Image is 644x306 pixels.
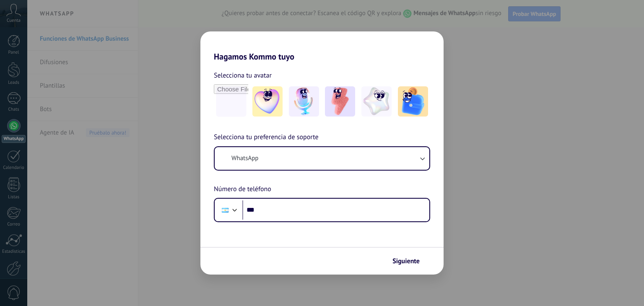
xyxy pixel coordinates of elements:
div: Argentina: + 54 [217,201,233,219]
button: WhatsApp [215,147,429,170]
button: Siguiente [389,254,431,268]
h2: Hagamos Kommo tuyo [200,31,444,62]
img: -2.jpeg [289,86,319,117]
span: Siguiente [392,258,420,264]
img: -1.jpeg [252,86,283,117]
img: -4.jpeg [361,86,392,117]
img: -5.jpeg [398,86,428,117]
span: Número de teléfono [214,184,271,195]
span: WhatsApp [231,154,258,163]
img: -3.jpeg [325,86,355,117]
span: Selecciona tu preferencia de soporte [214,132,319,143]
span: Selecciona tu avatar [214,70,272,81]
